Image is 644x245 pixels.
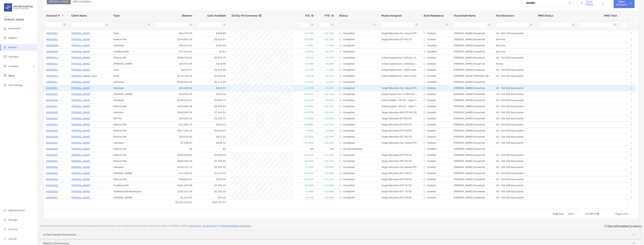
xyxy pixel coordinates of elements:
div: [PERSON_NAME] Household [451,85,493,91]
a: [PERSON_NAME] [71,122,90,127]
div: [PERSON_NAME] [111,61,153,67]
div: [PERSON_NAME]-[PERSON_NAME]'s Household [451,73,493,79]
a: [PERSON_NAME] [71,86,90,90]
div: [PERSON_NAME] Household [451,61,493,67]
img: complete icon [339,99,342,102]
a: [PERSON_NAME] [71,37,90,42]
div: Target Allocation ETF 80/20 [379,122,421,128]
div: Target Allocation ETF 80/20 [379,116,421,121]
a: [PERSON_NAME] [71,50,90,54]
a: 8VK05007 [46,104,58,108]
button: Open Filter Menu [530,23,533,26]
button: Open Filter Menu [488,23,490,26]
a: 8VK05024 [46,129,58,133]
div: UC - Flat 100 basis points [493,122,535,128]
span: Firm Settings [8,84,23,87]
a: [PERSON_NAME] [71,43,90,48]
input: RMD Status Filter Input [538,22,571,28]
div: $34,976.04 [153,61,195,67]
div: +11.51% [316,103,336,109]
div: UC - Flat 100 basis points [493,97,535,103]
div: UC - Flat 100 basis points [493,67,535,73]
div: [PERSON_NAME] Household [451,116,493,121]
input: Client Name Filter Input [71,22,104,28]
div: Joint [111,30,153,36]
p: [PERSON_NAME] [71,116,90,121]
img: dashboard icon [3,26,7,30]
p: 4QP05012 [46,62,58,66]
div: $958.80 [195,30,229,36]
div: +2.14% [316,67,336,73]
div: $145,824.68 [153,36,195,42]
img: complete icon [339,38,342,41]
img: complete icon [339,32,342,35]
img: complete icon [339,57,342,59]
a: 4QP05011 [46,56,58,60]
div: +10.40% [316,140,336,146]
div: UC - Flat 100 basis points [493,91,535,97]
p: [PERSON_NAME] [71,80,90,84]
div: $7,169.32 [195,109,229,115]
div: Traditional IRA [111,49,153,55]
div: Target Allocation Tax-Aware ETF 90/10 [379,30,421,36]
div: +9.22% [316,85,336,91]
div: $365.31 [195,122,229,128]
a: [PERSON_NAME] [71,110,90,115]
div: +3.97% [316,73,336,79]
input: Account # Filter Input [46,22,62,28]
img: icon image [423,117,426,120]
div: $186.04 [195,43,229,48]
a: 8VK05008 [46,110,58,115]
img: complete icon [339,130,342,132]
img: icon image [423,75,426,77]
button: Open Filter Menu [572,23,575,26]
span: Dashboard [8,27,20,30]
a: 4QP05001 [46,31,58,35]
div: United Capital Core - Direct Indexing (70% Eq / 30% Fi) (GOV/CORP) [379,67,421,73]
div: SEP IRA [111,116,153,121]
img: investing icon [3,64,7,68]
a: 4QP05008 [46,43,58,48]
span: Billing [8,74,15,77]
div: +16.99% [296,109,316,115]
input: Household Name Filter Input [454,22,486,28]
div: $4.31 [195,49,229,55]
img: icon image [423,105,426,108]
p: 4QP05016 [46,74,58,78]
img: complete icon [339,51,342,53]
div: $160,103.27 [153,97,195,103]
div: [PERSON_NAME] Household [451,79,493,85]
img: icon image [423,136,426,138]
div: +11.14% [316,91,336,97]
img: complete icon [339,75,342,77]
a: 8VK05006 [46,98,58,102]
div: $3,975.79 [195,55,229,61]
div: $384,764.52 [153,55,195,61]
a: [PERSON_NAME] [71,92,90,96]
div: +18.85% [296,122,316,128]
div: Zero Fee [493,36,535,42]
a: [PERSON_NAME] [71,129,90,133]
div: $54,759.99 [153,30,195,36]
div: +1.33% [316,79,336,85]
p: [PERSON_NAME] [71,68,90,72]
img: firm-settings icon [3,83,7,87]
div: $30,319.20 [153,134,195,140]
div: $59,524.16 [153,116,195,121]
div: $274.80 [195,61,229,67]
input: Model Assigned Filter Input [381,22,414,28]
div: Individual [111,43,153,48]
div: [PERSON_NAME] Household [451,109,493,115]
div: $7,235.87 [153,140,195,146]
div: UC - Flat 100 basis points [493,116,535,121]
img: complete icon [339,136,342,138]
a: 4QP05009 [46,50,58,54]
p: [PERSON_NAME] [71,135,90,139]
div: +3.07% [296,55,316,61]
input: YTD Filter Input [319,22,330,28]
img: complete icon [339,105,342,108]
